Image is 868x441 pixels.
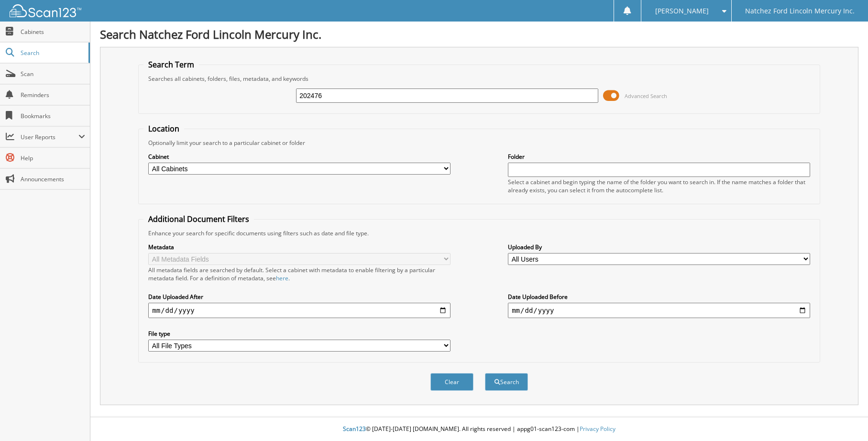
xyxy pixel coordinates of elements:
label: Uploaded By [508,243,810,251]
div: All metadata fields are searched by default. Select a cabinet with metadata to enable filtering b... [148,266,450,282]
span: Search [21,49,84,57]
a: here [276,274,288,282]
button: Search [485,373,528,391]
span: Scan [21,70,85,78]
button: Clear [430,373,473,391]
h1: Search Natchez Ford Lincoln Mercury Inc. [100,26,858,42]
div: Enhance your search for specific documents using filters such as date and file type. [143,229,814,237]
span: Reminders [21,91,85,99]
legend: Additional Document Filters [143,214,254,224]
label: Date Uploaded After [148,293,450,301]
div: Searches all cabinets, folders, files, metadata, and keywords [143,75,814,83]
img: scan123-logo-white.svg [10,4,81,17]
span: [PERSON_NAME] [655,8,709,14]
label: Date Uploaded Before [508,293,810,301]
label: Metadata [148,243,450,251]
span: Natchez Ford Lincoln Mercury Inc. [745,8,855,14]
div: Optionally limit your search to a particular cabinet or folder [143,139,814,147]
legend: Search Term [143,59,199,70]
span: Advanced Search [625,92,667,99]
label: Folder [508,153,810,161]
input: start [148,303,450,318]
div: Select a cabinet and begin typing the name of the folder you want to search in. If the name match... [508,178,810,194]
span: Help [21,154,85,162]
label: Cabinet [148,153,450,161]
legend: Location [143,123,184,134]
div: © [DATE]-[DATE] [DOMAIN_NAME]. All rights reserved | appg01-scan123-com | [90,418,868,441]
input: end [508,303,810,318]
a: Privacy Policy [580,425,615,433]
span: Scan123 [343,425,366,433]
iframe: Chat Widget [820,395,868,441]
span: Cabinets [21,28,85,36]
label: File type [148,330,450,338]
span: User Reports [21,133,78,141]
span: Announcements [21,175,85,183]
span: Bookmarks [21,112,85,120]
